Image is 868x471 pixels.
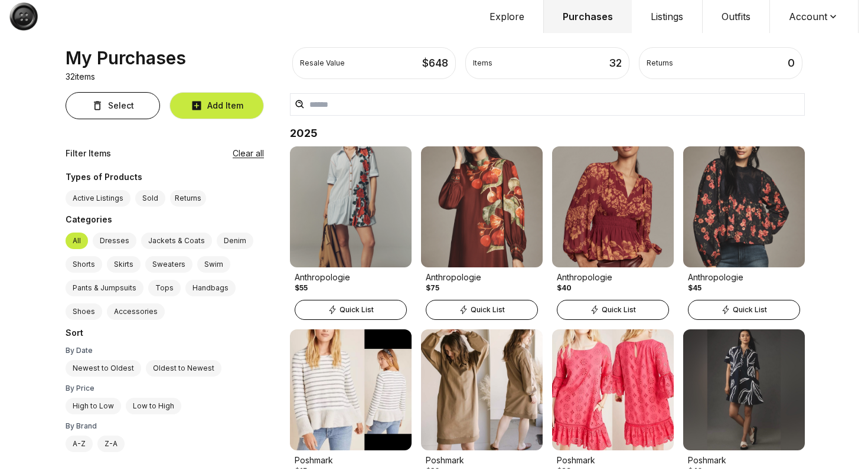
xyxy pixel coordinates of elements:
img: Product Image [290,329,412,450]
div: Anthropologie [557,272,669,283]
div: Items [473,58,492,68]
div: $40 [557,283,572,293]
label: Swim [197,256,230,273]
label: Accessories [107,303,165,320]
span: Quick List [733,305,767,315]
img: Product Image [683,146,805,267]
div: By Date [66,346,264,355]
div: Anthropologie [688,272,800,283]
div: Returns [647,58,673,68]
div: $ 648 [422,55,448,71]
label: All [66,233,88,249]
label: Pants & Jumpsuits [66,280,143,296]
a: Quick List [290,297,412,320]
img: Product Image [421,329,543,450]
button: Clear all [233,148,264,159]
label: Shorts [66,256,102,273]
label: Handbags [185,280,236,296]
img: Product Image [290,146,412,267]
div: By Brand [66,421,264,431]
div: $55 [295,283,308,293]
label: Active Listings [66,190,130,207]
label: Oldest to Newest [146,360,221,377]
img: Product Image [552,146,674,267]
label: A-Z [66,436,93,452]
div: Poshmark [557,454,669,466]
label: Shoes [66,303,102,320]
button: Add Item [169,92,264,119]
label: Z-A [97,436,125,452]
label: Denim [217,233,253,249]
a: Quick List [552,297,674,320]
button: Returns [170,190,206,207]
img: Product Image [683,329,805,450]
span: Quick List [602,305,636,315]
div: $45 [688,283,701,293]
div: Types of Products [66,171,264,185]
div: Poshmark [688,454,800,466]
label: Skirts [107,256,141,273]
span: Quick List [340,305,374,315]
img: Button Logo [9,2,38,31]
label: Newest to Oldest [66,360,141,377]
div: Poshmark [426,454,538,466]
span: Quick List [471,305,505,315]
a: Quick List [421,297,543,320]
a: Product ImageAnthropologie$40Quick List [552,146,674,320]
div: Poshmark [295,454,407,466]
a: Product ImageAnthropologie$55Quick List [290,146,412,320]
div: 32 [609,55,622,71]
div: Resale Value [300,58,345,68]
label: Dresses [93,233,136,249]
div: Filter Items [66,148,111,159]
div: 0 [788,55,795,71]
button: Select [66,92,160,119]
label: Jackets & Coats [141,233,212,249]
label: Low to High [126,398,181,414]
label: Sold [135,190,165,207]
a: Product ImageAnthropologie$45Quick List [683,146,805,320]
a: Product ImageAnthropologie$75Quick List [421,146,543,320]
div: By Price [66,384,264,393]
p: 32 items [66,71,95,83]
label: Sweaters [145,256,192,273]
a: Quick List [683,297,805,320]
div: My Purchases [66,47,186,68]
img: Product Image [552,329,674,450]
h2: 2025 [290,125,805,142]
div: Sort [66,327,264,341]
div: Anthropologie [295,272,407,283]
div: Anthropologie [426,272,538,283]
div: Categories [66,214,264,228]
div: $75 [426,283,439,293]
label: High to Low [66,398,121,414]
label: Tops [148,280,181,296]
img: Product Image [421,146,543,267]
